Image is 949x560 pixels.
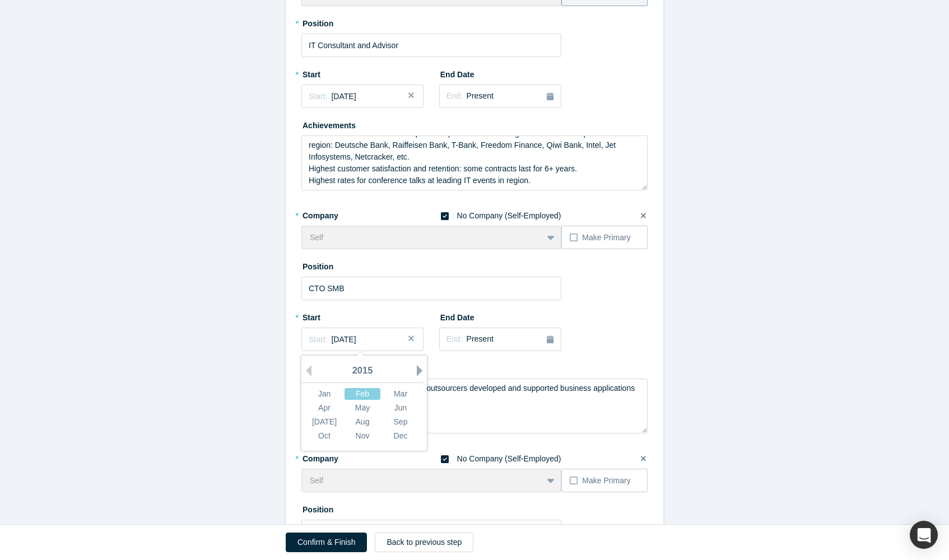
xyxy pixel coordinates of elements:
[301,360,424,383] div: 2015
[375,533,473,552] button: Back to previous step
[301,520,561,543] input: Sales Manager
[286,533,367,552] button: Confirm & Finish
[305,387,420,443] div: month 2015-02
[301,136,648,190] textarea: Contracts with software development departments of leading banks and IT companies in region: Deut...
[306,416,342,428] div: Choose July 2015
[345,416,380,428] div: Choose August 2015
[457,453,561,465] div: No Company (Self-Employed)
[301,308,364,324] label: Start
[301,206,364,222] label: Company
[345,402,380,414] div: Choose May 2015
[301,500,364,516] label: Position
[439,308,502,324] label: End Date
[301,449,364,465] label: Company
[301,34,561,57] input: Sales Manager
[439,328,561,351] button: End:Present
[331,335,356,344] span: [DATE]
[306,430,342,442] div: Choose October 2015
[383,402,418,414] div: Choose June 2015
[309,335,327,344] span: Start:
[331,92,356,101] span: [DATE]
[306,388,342,400] div: Choose January 2015
[582,475,630,487] div: Make Primary
[467,334,494,343] span: Present
[467,91,494,100] span: Present
[301,85,424,108] button: Start:[DATE]
[301,277,561,300] input: Sales Manager
[301,116,364,132] label: Achievements
[383,430,418,442] div: Choose December 2015
[417,365,428,376] button: Next Year
[309,92,327,101] span: Start:
[446,334,463,343] span: End:
[439,65,502,81] label: End Date
[300,365,311,376] button: Previous Year
[407,85,424,108] button: Close
[301,65,364,81] label: Start
[439,85,561,108] button: End:Present
[301,328,424,351] button: Start:[DATE]
[301,14,364,30] label: Position
[582,232,630,244] div: Make Primary
[345,388,380,400] div: Choose February 2015
[407,328,424,351] button: Close
[383,416,418,428] div: Choose September 2015
[446,91,463,100] span: End:
[457,210,561,222] div: No Company (Self-Employed)
[345,430,380,442] div: Choose November 2015
[301,257,364,273] label: Position
[306,402,342,414] div: Choose April 2015
[301,379,648,433] textarea: Independently and with managed outsourcers developed and supported business applications for SMB
[383,388,418,400] div: Choose March 2015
